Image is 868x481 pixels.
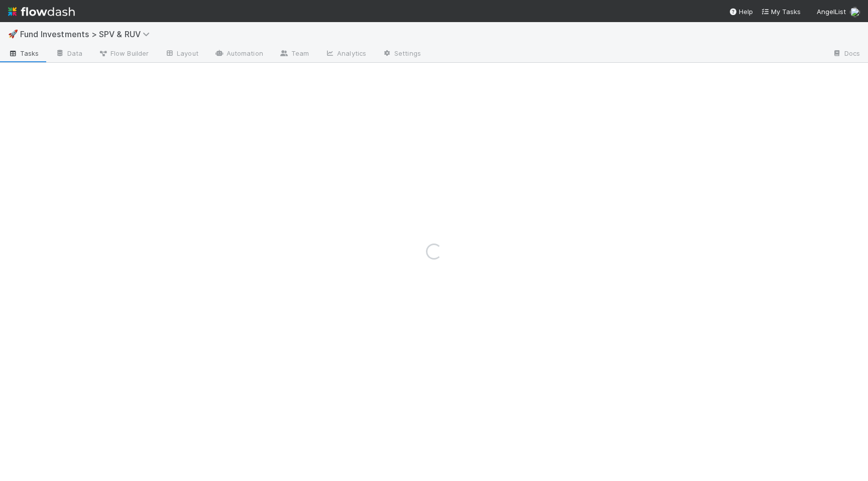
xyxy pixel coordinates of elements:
[761,7,801,17] a: My Tasks
[761,8,801,16] span: My Tasks
[729,7,753,17] div: Help
[817,8,846,16] span: AngelList
[850,7,860,17] img: avatar_b60dc679-d614-4581-862a-45e57e391fbd.png
[8,3,75,20] img: logo-inverted-e16ddd16eac7371096b0.svg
